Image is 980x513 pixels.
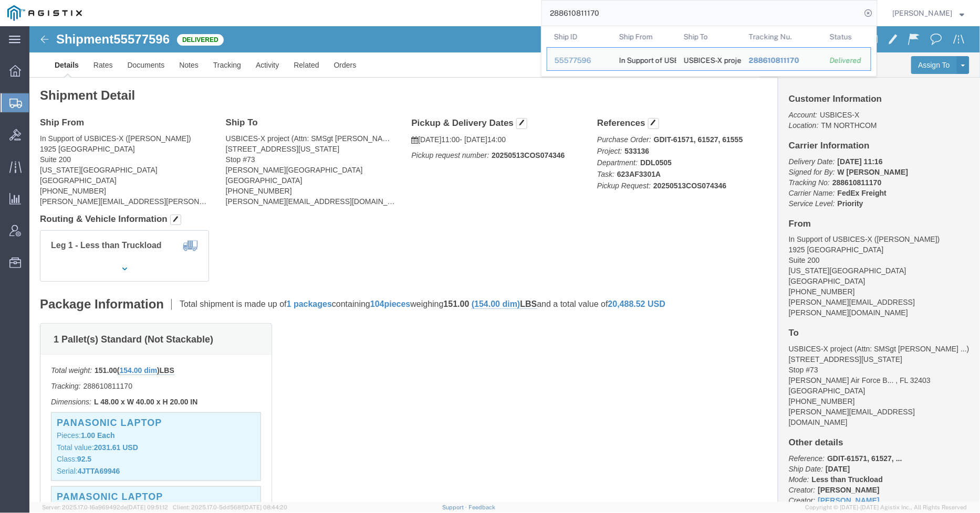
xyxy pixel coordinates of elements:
[676,26,742,47] th: Ship To
[619,48,670,70] div: In Support of USBICES-X
[749,56,799,65] span: 288610811170
[806,503,967,512] span: Copyright © [DATE]-[DATE] Agistix Inc., All Rights Reserved
[749,55,816,66] div: 288610811170
[243,504,287,510] span: [DATE] 08:44:20
[547,26,612,47] th: Ship ID
[822,26,871,47] th: Status
[542,1,861,26] input: Search for shipment number, reference number
[893,7,953,19] span: Andrew Wacyra
[742,26,823,47] th: Tracking Nu.
[42,504,168,510] span: Server: 2025.17.0-16a969492de
[830,55,863,66] div: Delivered
[7,5,82,21] img: logo
[612,26,677,47] th: Ship From
[29,26,980,502] iframe: FS Legacy Container
[468,504,495,510] a: Feedback
[547,26,877,76] table: Search Results
[555,55,604,66] div: 55577596
[173,504,287,510] span: Client: 2025.17.0-5dd568f
[684,48,734,70] div: USBICES-X project
[892,7,965,19] button: [PERSON_NAME]
[127,504,168,510] span: [DATE] 09:51:12
[442,504,468,510] a: Support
